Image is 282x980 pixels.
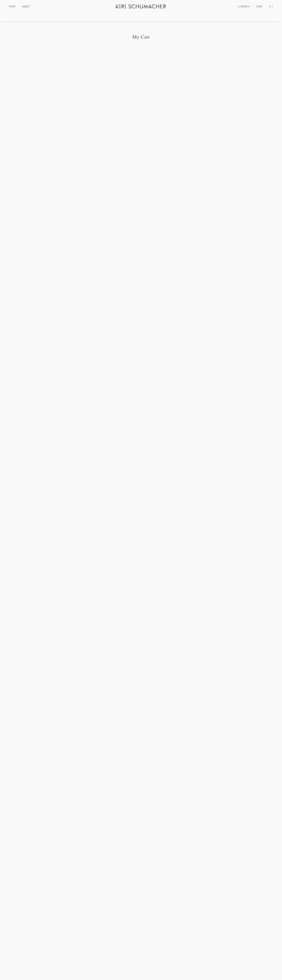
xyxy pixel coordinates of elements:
[240,5,250,8] span: SEARCH
[269,5,273,8] a: Cart
[63,34,219,40] h1: My Cart
[22,5,30,8] a: ABOUT
[238,5,250,8] a: Search
[9,5,16,8] a: SHOP
[272,5,273,8] span: 1
[113,2,169,12] a: Kiri Schumacher Home
[256,5,262,8] a: CARE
